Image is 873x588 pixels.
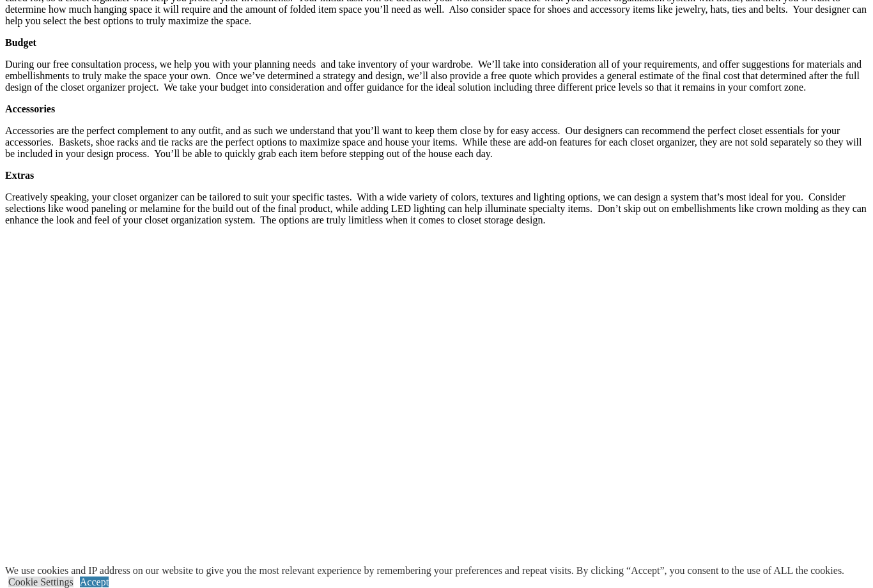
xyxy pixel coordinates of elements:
p: Accessories are the perfect complement to any outfit, and as such we understand that you’ll want ... [5,125,868,160]
p: Creatively speaking, your closet organizer can be tailored to suit your specific tastes. With a w... [5,192,868,226]
p: During our free consultation process, we help you with your planning needs and take inventory of ... [5,59,868,93]
a: Accept [80,577,109,587]
strong: Extras [5,170,34,181]
a: Cookie Settings [8,577,73,587]
strong: Accessories [5,103,55,114]
div: We use cookies and IP address on our website to give you the most relevant experience by remember... [5,565,844,577]
strong: Budget [5,37,36,48]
